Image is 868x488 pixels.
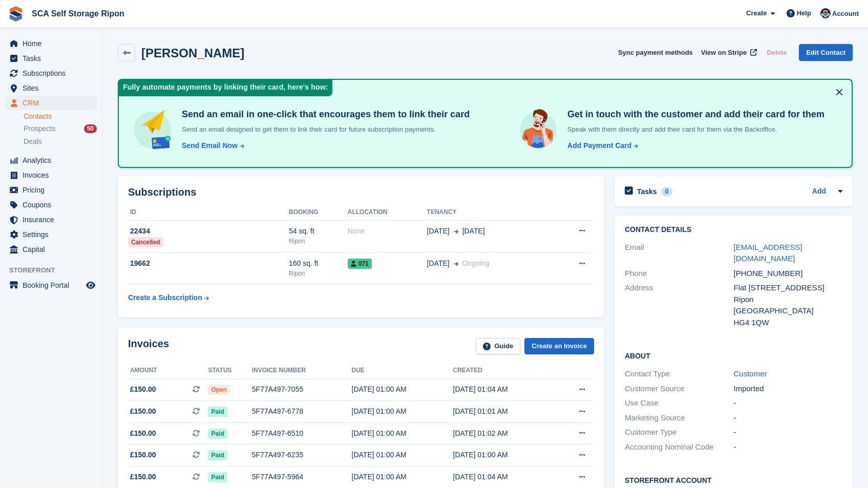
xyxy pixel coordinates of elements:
div: Contact Type [625,368,734,380]
th: Booking [289,204,348,221]
div: - [734,427,843,438]
th: Tenancy [427,204,552,221]
div: [DATE] 01:00 AM [352,450,453,460]
span: [DATE] [427,226,450,237]
span: Invoices [23,168,84,182]
img: Sam Chapman [820,8,831,18]
div: Marketing Source [625,412,734,424]
a: Add Payment Card [563,140,639,151]
div: Flat [STREET_ADDRESS] [734,282,843,294]
div: 5F77A497-7055 [252,384,352,395]
span: £150.00 [130,384,156,395]
a: Customer [734,369,767,378]
h4: Get in touch with the customer and add their card for them [563,109,824,120]
a: menu [5,213,97,227]
div: Customer Type [625,427,734,438]
div: Ripon [289,269,348,278]
div: [DATE] 01:00 AM [352,406,453,417]
div: 22434 [128,226,289,237]
span: Capital [23,242,84,257]
a: Edit Contact [799,44,853,61]
span: Home [23,36,84,51]
button: Sync payment methods [618,44,693,61]
button: Delete [763,44,791,61]
a: menu [5,183,97,197]
div: 5F77A497-5964 [252,472,352,482]
span: Deals [24,137,42,146]
div: 5F77A497-6235 [252,450,352,460]
div: [DATE] 01:00 AM [352,384,453,395]
div: [DATE] 01:02 AM [453,428,555,439]
a: Create a Subscription [128,288,209,307]
div: Cancelled [128,237,163,247]
a: Deals [24,136,97,147]
div: Ripon [734,294,843,306]
div: Fully automate payments by linking their card, here's how: [119,80,332,96]
div: [DATE] 01:00 AM [352,428,453,439]
div: Phone [625,268,734,280]
div: - [734,441,843,453]
span: 071 [348,259,372,269]
span: View on Stripe [701,48,747,58]
span: Subscriptions [23,66,84,80]
span: Sites [23,81,84,95]
span: Booking Portal [23,278,84,292]
div: Create a Subscription [128,292,202,303]
div: Email [625,242,734,265]
h4: Send an email in one-click that encourages them to link their card [178,109,470,120]
span: £150.00 [130,472,156,482]
th: Created [453,363,555,379]
div: 50 [84,124,97,133]
div: [DATE] 01:00 AM [352,472,453,482]
div: Send Email Now [182,140,238,151]
div: Add Payment Card [567,140,631,151]
span: Paid [208,450,227,460]
div: HG4 1QW [734,317,843,329]
a: menu [5,66,97,80]
span: Paid [208,407,227,417]
a: Contacts [24,112,97,121]
h2: Tasks [637,187,657,196]
span: Coupons [23,198,84,212]
h2: Subscriptions [128,186,594,198]
p: Speak with them directly and add their card for them via the Backoffice. [563,124,824,135]
span: Create [746,8,767,18]
div: Address [625,282,734,328]
div: None [348,226,427,237]
div: 5F77A497-6510 [252,428,352,439]
img: get-in-touch-e3e95b6451f4e49772a6039d3abdde126589d6f45a760754adfa51be33bf0f70.svg [517,109,559,151]
img: stora-icon-8386f47178a22dfd0bd8f6a31ec36ba5ce8667c1dd55bd0f319d3a0aa187defe.svg [8,6,24,22]
span: Paid [208,472,227,482]
span: [DATE] [462,226,485,237]
p: Send an email designed to get them to link their card for future subscription payments. [178,124,470,135]
div: - [734,397,843,409]
a: Preview store [84,279,97,291]
span: Storefront [9,265,102,275]
div: - [734,412,843,424]
div: Accounting Nominal Code [625,441,734,453]
div: Use Case [625,397,734,409]
h2: About [625,350,842,360]
a: Prospects 50 [24,123,97,134]
div: [DATE] 01:01 AM [453,406,555,417]
div: [DATE] 01:04 AM [453,472,555,482]
div: [DATE] 01:00 AM [453,450,555,460]
div: [GEOGRAPHIC_DATA] [734,305,843,317]
div: Customer Source [625,383,734,395]
div: [PHONE_NUMBER] [734,268,843,280]
div: 5F77A497-6778 [252,406,352,417]
a: menu [5,153,97,167]
a: Guide [476,338,521,355]
a: menu [5,198,97,212]
div: Ripon [289,237,348,246]
a: View on Stripe [697,44,759,61]
h2: Invoices [128,338,169,355]
div: 0 [661,187,673,196]
h2: [PERSON_NAME] [141,46,244,60]
a: menu [5,51,97,66]
div: Imported [734,383,843,395]
th: Invoice number [252,363,352,379]
a: menu [5,168,97,182]
div: 160 sq. ft [289,258,348,269]
span: Prospects [24,124,55,134]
